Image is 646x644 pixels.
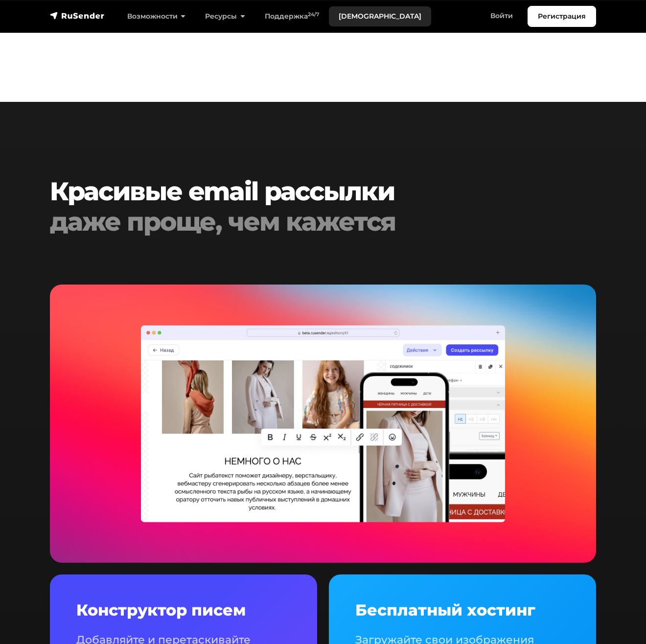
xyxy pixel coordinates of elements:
[50,207,596,237] div: даже проще, чем кажется
[329,6,431,26] a: [DEMOGRAPHIC_DATA]
[195,6,254,26] a: Ресурсы
[355,601,570,620] h3: Бесплатный хостинг
[50,285,596,563] img: templates-screen-small.jpg
[481,6,523,26] a: Войти
[528,6,596,27] a: Регистрация
[308,11,319,18] sup: 24/7
[117,6,195,26] a: Возможности
[50,11,105,21] img: RuSender
[76,601,291,620] h3: Конструктор писем
[255,6,329,26] a: Поддержка24/7
[50,176,596,238] h2: Красивые email рассылки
